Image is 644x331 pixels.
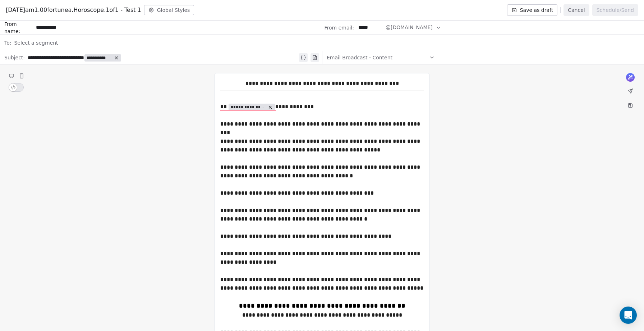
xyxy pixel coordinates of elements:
[144,5,194,15] button: Global Styles
[386,24,433,31] span: @[DOMAIN_NAME]
[4,54,25,63] span: Subject:
[507,4,558,16] button: Save as draft
[620,307,637,324] div: Open Intercom Messenger
[327,54,392,61] span: Email Broadcast - Content
[592,4,638,16] button: Schedule/Send
[563,4,589,16] button: Cancel
[14,39,58,46] span: Select a segment
[4,21,33,35] span: From name:
[4,39,11,46] span: To:
[6,6,141,14] span: [DATE]am1.00fortunea.Horoscope.1of1 - Test 1
[325,24,354,31] span: From email:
